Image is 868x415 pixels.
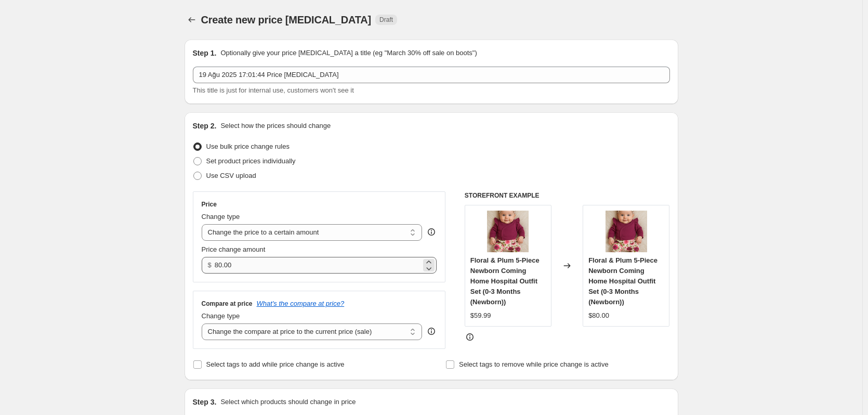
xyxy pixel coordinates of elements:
span: Change type [202,312,240,320]
button: Price change jobs [185,12,199,27]
span: $59.99 [470,312,491,319]
span: Select tags to remove while price change is active [459,360,609,368]
span: Set product prices individually [206,157,296,165]
p: Optionally give your price [MEDICAL_DATA] a title (eg "March 30% off sale on boots") [220,48,477,58]
span: Floral & Plum 5-Piece Newborn Coming Home Hospital Outfit Set (0-3 Months (Newborn)) [470,256,540,306]
span: Use bulk price change rules [206,142,290,150]
h6: STOREFRONT EXAMPLE [465,191,670,200]
h2: Step 3. [193,397,217,407]
h2: Step 1. [193,48,217,58]
img: rosemrdm_80x.png [606,211,647,252]
div: help [426,326,437,336]
span: $80.00 [588,312,609,319]
h3: Compare at price [202,300,253,308]
img: rosemrdm_80x.png [487,211,529,252]
h3: Price [202,200,217,209]
p: Select which products should change in price [220,397,356,407]
p: Select how the prices should change [220,121,331,131]
span: Use CSV upload [206,172,256,179]
span: Draft [379,16,393,24]
span: Create new price [MEDICAL_DATA] [201,14,372,25]
button: What's the compare at price? [257,300,345,307]
span: $ [208,261,212,269]
h2: Step 2. [193,121,217,131]
div: help [426,227,437,237]
input: 80.00 [215,257,421,274]
span: Change type [202,213,240,221]
span: Price change amount [202,245,266,253]
span: Floral & Plum 5-Piece Newborn Coming Home Hospital Outfit Set (0-3 Months (Newborn)) [588,256,657,306]
span: Select tags to add while price change is active [206,360,345,368]
input: 30% off holiday sale [193,67,670,83]
span: This title is just for internal use, customers won't see it [193,86,354,94]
